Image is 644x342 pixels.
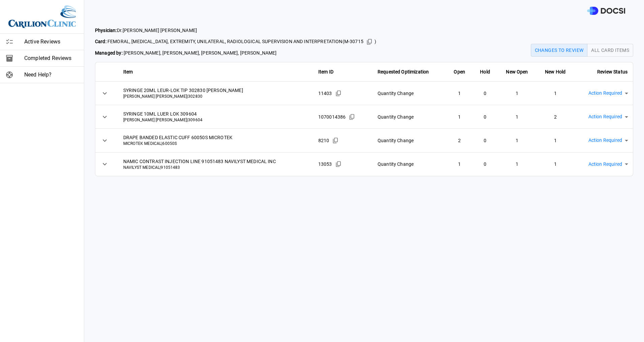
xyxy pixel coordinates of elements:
td: 1 [497,152,537,176]
button: Copied! [347,112,357,122]
span: NAVILYST MEDICAL | 91051483 [123,165,308,170]
span: MICROTEK MEDICAL | 60050S [123,141,308,147]
td: 1 [446,82,473,105]
td: Quantity Change [372,129,446,152]
span: FEMORAL, [MEDICAL_DATA], EXTREMITY, UNILATERAL, RADIOLOGICAL SUPERVISION AND INTERPRETATION ( M-3... [95,37,376,47]
td: 1 [446,105,473,129]
strong: New Open [506,69,528,74]
span: [PERSON_NAME] [PERSON_NAME] | 309604 [123,117,308,123]
img: Site Logo [8,5,76,28]
td: 2 [537,105,574,129]
td: 1 [537,82,574,105]
strong: Hold [480,69,490,74]
td: 0 [473,105,497,129]
td: 1 [497,129,537,152]
td: 1 [497,82,537,105]
td: 0 [473,129,497,152]
span: Action Required [588,136,622,144]
span: 8210 [318,137,329,144]
strong: New Hold [545,69,566,74]
span: Completed Reviews [24,54,78,62]
span: 13053 [318,161,332,167]
strong: Review Status [597,69,627,74]
span: SYRINGE 20ML LEUR-LOK TIP 302830 [PERSON_NAME] [123,87,308,94]
strong: Requested Optimization [378,69,429,74]
td: 1 [537,129,574,152]
span: 1070014386 [318,114,346,120]
span: [PERSON_NAME], [PERSON_NAME], [PERSON_NAME], [PERSON_NAME] [95,50,376,57]
span: DRAPE BANDED ELASTIC CUFF 60050S MICROTEK [123,134,308,141]
button: Copied! [364,37,375,47]
button: Changes to Review [531,44,588,57]
span: NAMIC CONTRAST INJECTION LINE 91051483 NAVILYST MEDICAL INC [123,158,308,165]
strong: Item ID [318,69,333,74]
td: Quantity Change [372,105,446,129]
button: Copied! [333,159,344,169]
span: Need Help? [24,71,78,79]
span: Action Required [588,160,622,168]
img: DOCSI Logo [587,7,625,15]
td: Quantity Change [372,82,446,105]
button: Copied! [330,135,341,146]
td: 1 [446,152,473,176]
button: Copied! [333,88,344,98]
span: [PERSON_NAME] [PERSON_NAME] | 302830 [123,94,308,99]
span: Active Reviews [24,38,78,46]
strong: Open [454,69,465,74]
td: 1 [497,105,537,129]
td: 1 [537,152,574,176]
td: 0 [473,82,497,105]
span: Dr. [PERSON_NAME] [PERSON_NAME] [95,27,376,34]
span: SYRINGE 10ML LUER LOK 309604 [123,111,308,117]
button: All Card Items [587,44,633,57]
span: Action Required [588,113,622,121]
td: Quantity Change [372,152,446,176]
td: 2 [446,129,473,152]
strong: Managed by: [95,50,123,56]
strong: Physician: [95,28,117,33]
strong: Card: [95,39,106,44]
span: Action Required [588,89,622,97]
td: 0 [473,152,497,176]
span: 11403 [318,90,332,97]
strong: Item [123,69,133,74]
